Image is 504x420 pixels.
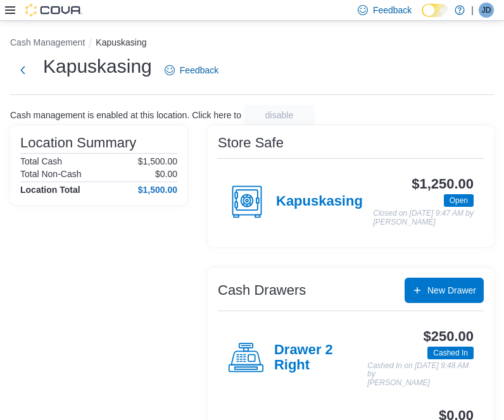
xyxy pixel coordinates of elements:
[138,156,177,166] p: $1,500.00
[427,347,474,359] span: Cashed In
[405,278,484,303] button: New Drawer
[96,37,146,47] button: Kapuskasing
[244,105,315,125] button: disable
[10,58,35,83] button: Next
[444,194,474,207] span: Open
[412,176,474,192] h3: $1,250.00
[427,284,476,297] span: New Drawer
[274,342,367,374] h4: Drawer 2 Right
[43,54,152,79] h1: Kapuskasing
[10,110,241,120] p: Cash management is enabled at this location. Click here to
[373,209,474,226] p: Closed on [DATE] 9:47 AM by [PERSON_NAME]
[424,329,474,344] h3: $250.00
[20,135,136,151] h3: Location Summary
[10,36,494,51] nav: An example of EuiBreadcrumbs
[373,4,412,16] span: Feedback
[276,194,363,210] h4: Kapuskasing
[450,195,468,206] span: Open
[471,3,474,18] p: |
[155,169,177,179] p: $0.00
[482,3,491,18] span: JD
[25,4,82,16] img: Cova
[138,185,177,195] h4: $1,500.00
[160,58,224,83] a: Feedback
[367,362,474,388] p: Cashed In on [DATE] 9:48 AM by [PERSON_NAME]
[218,283,306,298] h3: Cash Drawers
[218,135,284,151] h3: Store Safe
[422,4,448,17] input: Dark Mode
[20,185,80,195] h4: Location Total
[265,109,293,121] span: disable
[20,169,82,179] h6: Total Non-Cash
[433,347,468,359] span: Cashed In
[20,156,62,166] h6: Total Cash
[479,3,494,18] div: Jessica Dow
[10,37,85,47] button: Cash Management
[180,64,218,77] span: Feedback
